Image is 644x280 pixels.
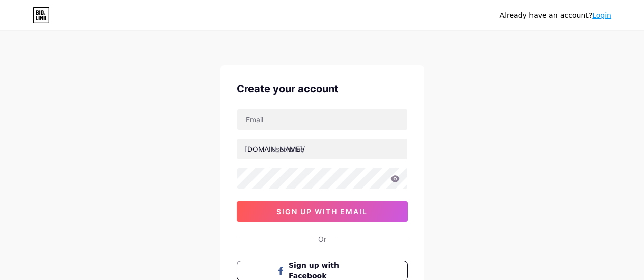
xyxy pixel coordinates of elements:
[318,234,326,244] div: Or
[237,109,407,130] input: Email
[500,10,611,21] div: Already have an account?
[592,11,611,19] a: Login
[237,139,407,159] input: username
[237,201,408,222] button: sign up with email
[237,81,408,97] div: Create your account
[276,207,368,216] span: sign up with email
[245,144,305,154] div: [DOMAIN_NAME]/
